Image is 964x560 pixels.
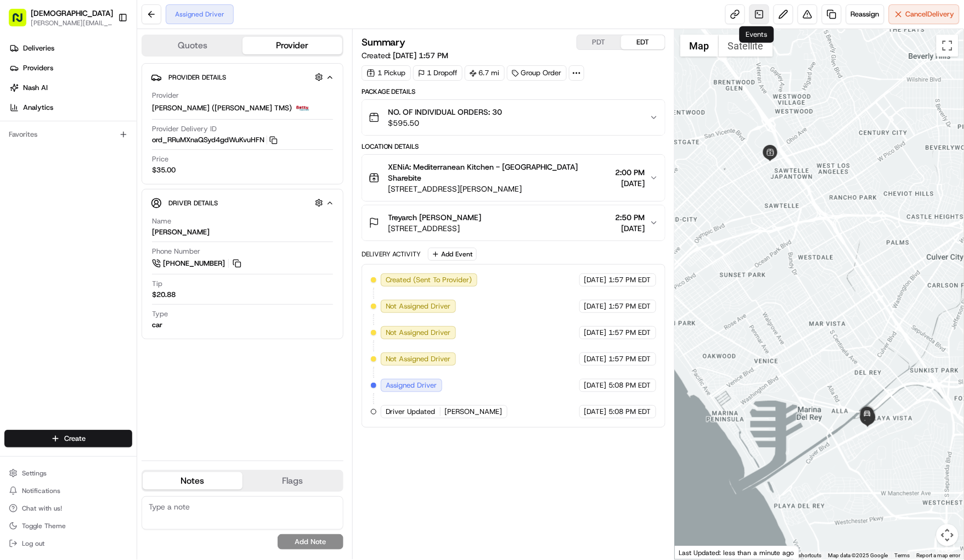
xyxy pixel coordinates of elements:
div: Events [740,26,774,43]
button: NO. OF INDIVIDUAL ORDERS: 30$595.50 [362,100,665,135]
span: Treyarch [PERSON_NAME] [388,212,482,223]
span: 5:08 PM EDT [609,380,651,390]
span: $35.00 [152,165,176,175]
span: Deliveries [23,43,54,53]
span: [DATE] 1:57 PM [393,51,449,60]
div: 📗 [11,160,20,169]
a: Report a map error [917,552,961,558]
div: Location Details [362,142,666,151]
span: Nash AI [23,83,48,93]
a: Deliveries [4,40,137,57]
button: Map camera controls [937,524,959,546]
div: Favorites [4,126,132,143]
a: Terms [895,552,910,558]
span: Assigned Driver [386,380,437,390]
img: betty.jpg [296,102,309,115]
span: 2:50 PM [616,212,645,223]
a: Powered byPylon [77,186,133,194]
span: 1:57 PM EDT [609,275,651,285]
span: [STREET_ADDRESS][PERSON_NAME] [388,183,611,194]
span: Phone Number [152,247,200,256]
button: Log out [4,536,132,551]
button: Create [4,430,132,447]
span: Reassign [851,9,880,19]
span: [DATE] [584,380,607,390]
span: Provider Delivery ID [152,124,217,134]
button: CancelDelivery [889,4,960,24]
span: Cancel Delivery [906,9,955,19]
div: Package Details [362,87,666,96]
span: [DATE] [584,407,607,417]
button: Settings [4,466,132,481]
span: Driver Updated [386,407,436,417]
div: Start new chat [37,105,180,116]
a: Nash AI [4,79,137,97]
a: Analytics [4,99,137,116]
span: Create [64,434,86,444]
button: [PERSON_NAME][EMAIL_ADDRESS][DOMAIN_NAME] [31,19,113,27]
span: Created (Sent To Provider) [386,275,472,285]
span: [STREET_ADDRESS] [388,223,482,234]
button: Driver Details [151,194,334,212]
span: [PERSON_NAME] [445,407,503,417]
span: 5:08 PM EDT [609,407,651,417]
div: We're available if you need us! [37,116,139,125]
span: [PERSON_NAME] ([PERSON_NAME] TMS) [152,103,292,113]
button: EDT [621,35,665,49]
a: Open this area in Google Maps (opens a new window) [678,545,714,559]
button: [DEMOGRAPHIC_DATA] [31,8,113,19]
span: API Documentation [104,159,176,170]
span: Toggle Theme [22,522,66,530]
button: Toggle Theme [4,518,132,534]
span: [DATE] [584,328,607,338]
div: Last Updated: less than a minute ago [675,546,799,559]
span: NO. OF INDIVIDUAL ORDERS: 30 [388,107,503,117]
a: [PHONE_NUMBER] [152,257,243,270]
div: [PERSON_NAME] [152,227,210,237]
button: Provider Details [151,68,334,86]
button: Start new chat [187,108,200,121]
div: $20.88 [152,290,176,300]
button: Show satellite imagery [719,35,773,57]
button: Provider [243,37,342,54]
span: Driver Details [168,199,218,208]
span: [DATE] [616,178,645,189]
button: Notifications [4,483,132,499]
a: 💻API Documentation [88,155,181,175]
span: Price [152,154,168,164]
span: Type [152,309,168,319]
button: Chat with us! [4,501,132,516]
button: Show street map [680,35,719,57]
span: $595.50 [388,117,503,128]
span: Notifications [22,486,60,495]
span: Map data ©2025 Google [828,552,888,558]
span: Pylon [109,186,133,194]
span: [PHONE_NUMBER] [163,259,225,268]
span: Not Assigned Driver [386,301,451,311]
span: Providers [23,63,53,73]
button: Toggle fullscreen view [937,35,959,57]
a: Providers [4,59,137,77]
span: Knowledge Base [22,159,84,170]
button: Quotes [143,37,243,54]
button: Flags [243,472,342,490]
img: Google [678,545,714,559]
span: Log out [22,539,44,548]
img: Nash [11,11,33,33]
button: ord_RRuMXnaQSyd4gdWuKvuHFN [152,135,278,145]
button: Reassign [846,4,884,24]
span: Provider [152,91,179,100]
h3: Summary [362,37,406,47]
span: Created: [362,50,449,61]
img: 1736555255976-a54dd68f-1ca7-489b-9aae-adbdc363a1c4 [11,105,31,125]
span: 2:00 PM [616,167,645,178]
span: Tip [152,279,162,289]
div: 💻 [93,160,102,169]
span: [DATE] [584,354,607,364]
span: Settings [22,469,47,478]
span: Provider Details [168,73,226,82]
span: 1:57 PM EDT [609,354,651,364]
button: [DEMOGRAPHIC_DATA][PERSON_NAME][EMAIL_ADDRESS][DOMAIN_NAME] [4,4,114,31]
